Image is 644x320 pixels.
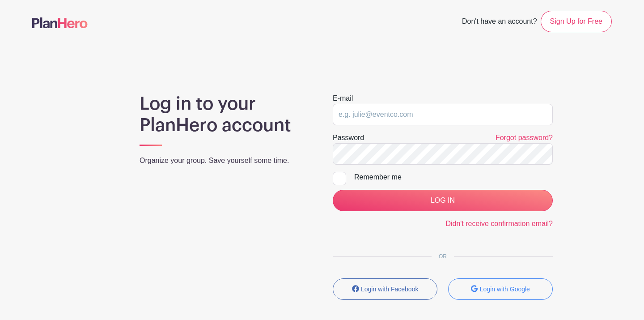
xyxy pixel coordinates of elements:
[361,286,418,293] small: Login with Facebook
[333,190,553,211] input: LOG IN
[445,220,553,227] a: Didn't receive confirmation email?
[448,278,553,300] button: Login with Google
[432,253,454,260] span: OR
[333,104,553,125] input: e.g. julie@eventco.com
[333,278,437,300] button: Login with Facebook
[333,93,353,104] label: E-mail
[462,13,537,32] span: Don't have an account?
[480,286,530,293] small: Login with Google
[140,155,311,166] p: Organize your group. Save yourself some time.
[333,132,364,143] label: Password
[354,172,553,183] div: Remember me
[140,93,311,136] h1: Log in to your PlanHero account
[541,11,612,32] a: Sign Up for Free
[32,17,88,28] img: logo-507f7623f17ff9eddc593b1ce0a138ce2505c220e1c5a4e2b4648c50719b7d32.svg
[496,134,553,141] a: Forgot password?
